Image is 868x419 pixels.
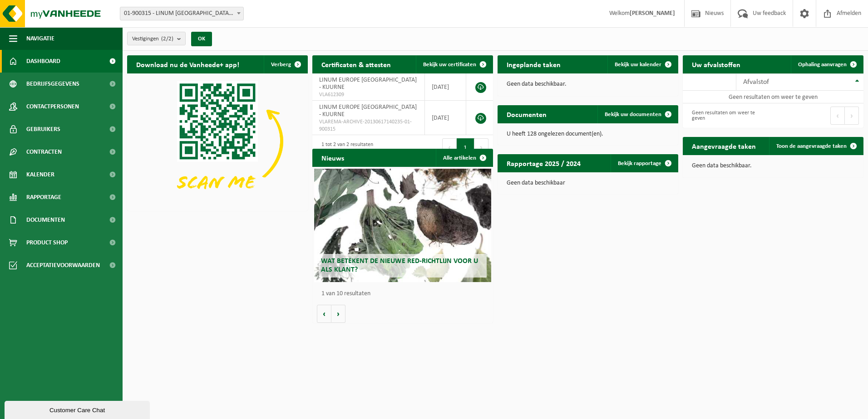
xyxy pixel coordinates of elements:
div: Geen resultaten om weer te geven [687,106,769,126]
span: Product Shop [26,231,68,254]
h2: Aangevraagde taken [683,137,765,155]
a: Bekijk uw certificaten [416,55,492,73]
span: Contactpersonen [26,95,79,118]
button: OK [191,32,212,46]
span: 01-900315 - LINUM EUROPE NV - KUURNE [120,7,243,20]
a: Bekijk uw documenten [597,105,677,123]
span: Verberg [271,62,291,68]
h2: Documenten [498,105,556,123]
button: Vestigingen(2/2) [127,32,186,45]
span: Wat betekent de nieuwe RED-richtlijn voor u als klant? [321,258,478,273]
span: 01-900315 - LINUM EUROPE NV - KUURNE [120,7,244,20]
span: Bekijk uw documenten [605,112,661,117]
span: Acceptatievoorwaarden [26,254,100,277]
h2: Uw afvalstoffen [683,55,750,73]
a: Ophaling aanvragen [791,55,863,73]
a: Bekijk uw kalender [607,55,677,73]
span: LINUM EUROPE [GEOGRAPHIC_DATA] - KUURNE [319,104,417,118]
span: Ophaling aanvragen [798,62,847,68]
count: (2/2) [161,36,173,42]
h2: Nieuws [312,149,353,166]
button: Next [845,107,859,125]
h2: Download nu de Vanheede+ app! [127,55,248,73]
span: Bekijk uw kalender [615,62,661,68]
td: [DATE] [425,101,466,135]
span: Toon de aangevraagde taken [776,143,847,149]
button: Verberg [264,55,307,73]
p: U heeft 128 ongelezen document(en). [507,131,669,137]
button: Next [474,138,488,156]
a: Alle artikelen [436,149,492,167]
p: Geen data beschikbaar. [692,163,854,169]
span: LINUM EUROPE [GEOGRAPHIC_DATA] - KUURNE [319,77,417,91]
button: Previous [442,138,457,156]
span: Kalender [26,163,54,186]
a: Toon de aangevraagde taken [769,137,863,155]
img: Download de VHEPlus App [127,73,308,209]
h2: Certificaten & attesten [312,55,400,73]
div: 1 tot 2 van 2 resultaten [317,137,373,157]
h2: Rapportage 2025 / 2024 [498,154,590,172]
span: Bedrijfsgegevens [26,73,79,95]
span: VLAREMA-ARCHIVE-20130617140235-01-900315 [319,118,418,133]
button: 1 [457,138,474,156]
a: Wat betekent de nieuwe RED-richtlijn voor u als klant? [314,169,491,282]
span: Vestigingen [132,32,173,46]
span: Bekijk uw certificaten [423,62,476,68]
span: Documenten [26,209,65,231]
strong: [PERSON_NAME] [630,10,675,17]
span: Afvalstof [743,78,769,86]
td: Geen resultaten om weer te geven [683,91,863,103]
span: Gebruikers [26,118,60,141]
span: Dashboard [26,50,60,73]
button: Previous [830,107,845,125]
span: Rapportage [26,186,61,209]
p: 1 van 10 resultaten [321,291,488,297]
a: Bekijk rapportage [611,154,677,172]
span: VLA612309 [319,91,418,98]
iframe: chat widget [5,399,152,419]
button: Vorige [317,305,331,323]
h2: Ingeplande taken [498,55,570,73]
p: Geen data beschikbaar [507,180,669,186]
td: [DATE] [425,73,466,101]
span: Contracten [26,141,62,163]
span: Navigatie [26,27,54,50]
button: Volgende [331,305,345,323]
p: Geen data beschikbaar. [507,81,669,88]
